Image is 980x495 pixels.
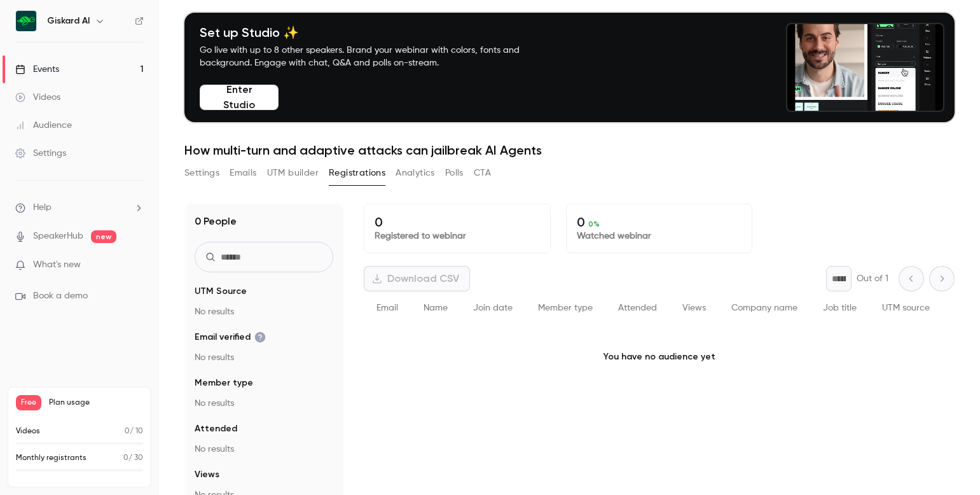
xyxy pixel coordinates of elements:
[375,230,540,242] p: Registered to webinar
[618,303,657,312] span: Attended
[33,230,83,243] a: SpeakerHub
[195,285,247,298] span: UTM Source
[15,91,60,104] div: Videos
[882,303,930,312] span: UTM source
[15,63,59,76] div: Events
[16,11,36,31] img: Giskard AI
[195,214,237,229] h1: 0 People
[123,454,128,462] span: 0
[230,163,256,183] button: Emails
[15,147,66,160] div: Settings
[16,426,40,437] p: Videos
[33,258,81,272] span: What's new
[184,143,955,158] h1: How multi-turn and adaptive attacks can jailbreak AI Agents
[195,443,333,456] p: No results
[375,214,540,230] p: 0
[125,428,130,435] span: 0
[33,289,88,303] span: Book a demo
[577,214,742,230] p: 0
[682,303,706,312] span: Views
[195,377,253,389] span: Member type
[731,303,797,312] span: Company name
[15,201,144,214] li: help-dropdown-opener
[200,85,279,110] button: Enter Studio
[195,305,333,318] p: No results
[33,201,52,214] span: Help
[588,220,600,228] span: 0 %
[47,15,90,27] h6: Giskard AI
[16,395,41,410] span: Free
[364,325,955,389] p: You have no audience yet
[200,25,549,40] h4: Set up Studio ✨
[376,303,398,312] span: Email
[91,230,116,243] span: new
[195,331,266,344] span: Email verified
[445,163,464,183] button: Polls
[577,230,742,242] p: Watched webinar
[184,163,219,183] button: Settings
[195,397,333,410] p: No results
[857,272,888,285] p: Out of 1
[125,426,143,437] p: / 10
[16,452,86,464] p: Monthly registrants
[195,422,237,435] span: Attended
[15,119,72,132] div: Audience
[267,163,319,183] button: UTM builder
[123,452,143,464] p: / 30
[473,303,513,312] span: Join date
[128,260,144,271] iframe: Noticeable Trigger
[329,163,385,183] button: Registrations
[195,351,333,364] p: No results
[823,303,857,312] span: Job title
[424,303,448,312] span: Name
[49,398,143,408] span: Plan usage
[538,303,593,312] span: Member type
[474,163,491,183] button: CTA
[396,163,435,183] button: Analytics
[200,44,549,69] p: Go live with up to 8 other speakers. Brand your webinar with colors, fonts and background. Engage...
[195,468,219,481] span: Views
